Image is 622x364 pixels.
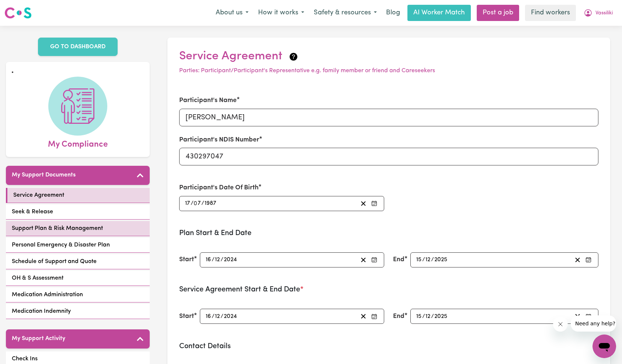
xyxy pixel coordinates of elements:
h3: Service Agreement Start & End Date [179,285,598,294]
input: -- [194,199,201,209]
a: GO TO DASHBOARD [38,38,118,56]
button: My Support Documents [6,166,150,185]
span: / [212,256,215,263]
input: ---- [223,255,238,265]
label: Start [179,312,194,321]
span: Support Plan & Risk Management [12,224,103,233]
iframe: Button to launch messaging window [593,335,616,358]
label: Participant's Name [179,96,237,105]
a: Find workers [525,5,576,21]
h3: Plan Start & End Date [179,229,598,238]
img: Careseekers logo [4,6,32,20]
label: Participant's Date Of Birth [179,183,258,193]
a: AI Worker Match [407,5,471,21]
a: OH & S Assessment [6,271,150,286]
span: 0 [194,200,197,206]
a: Blog [382,5,404,21]
a: Post a job [477,5,519,21]
span: / [431,256,434,263]
input: ---- [434,311,448,321]
input: ---- [204,199,217,209]
span: Medication Administration [12,290,83,299]
span: / [212,313,215,320]
span: / [220,313,223,320]
input: -- [425,255,431,265]
span: Medication Indemnity [12,307,71,316]
button: About us [211,5,253,21]
button: Safety & resources [309,5,382,21]
input: -- [205,255,212,265]
h3: Contact Details [179,342,598,351]
span: / [201,200,204,207]
button: My Account [579,5,618,21]
label: End [393,312,404,321]
a: Service Agreement [6,188,150,203]
label: Participant's NDIS Number [179,135,259,145]
a: Seek & Release [6,204,150,220]
p: Parties: Participant/Participant's Representative e.g. family member or friend and Careseekers [179,66,598,75]
label: End [393,255,404,265]
span: OH & S Assessment [12,274,63,283]
span: Seek & Release [12,207,53,216]
a: Support Plan & Risk Management [6,221,150,236]
span: My Compliance [48,136,108,151]
a: Medication Administration [6,287,150,302]
span: / [422,313,425,320]
a: My Compliance [12,77,144,151]
input: ---- [223,311,238,321]
span: Vassiliki [595,9,613,17]
input: ---- [434,255,448,265]
span: / [431,313,434,320]
button: How it works [253,5,309,21]
span: Service Agreement [13,191,64,200]
span: / [220,256,223,263]
span: / [422,256,425,263]
input: -- [416,255,422,265]
input: -- [185,199,191,209]
a: Personal Emergency & Disaster Plan [6,238,150,253]
a: Schedule of Support and Quote [6,254,150,269]
button: My Support Activity [6,329,150,349]
h5: My Support Activity [12,335,65,342]
span: Personal Emergency & Disaster Plan [12,241,110,249]
h5: My Support Documents [12,172,76,179]
span: Check Ins [12,354,38,363]
input: -- [215,311,220,321]
input: -- [416,311,422,321]
span: / [191,200,194,207]
input: -- [215,255,220,265]
label: Start [179,255,194,265]
iframe: Message from company [571,315,616,332]
input: -- [205,311,212,321]
a: Careseekers logo [4,4,32,21]
span: Schedule of Support and Quote [12,257,97,266]
a: Medication Indemnity [6,304,150,319]
input: -- [425,311,431,321]
h2: Service Agreement [179,49,598,63]
iframe: Close message [553,317,568,332]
